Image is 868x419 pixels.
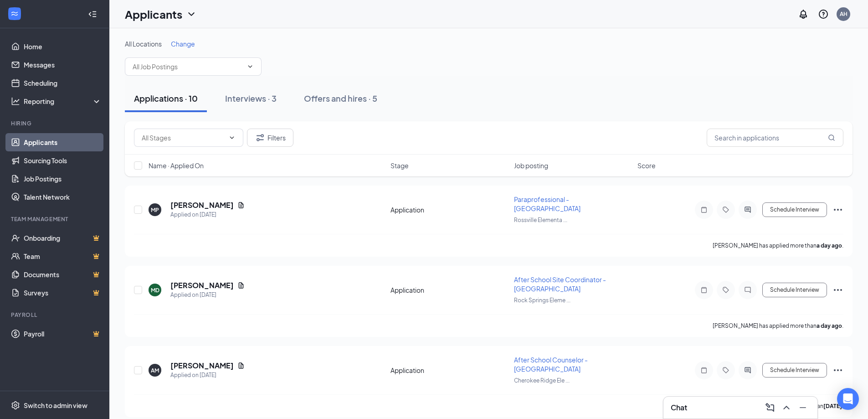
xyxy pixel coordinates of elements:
[713,322,843,330] p: [PERSON_NAME] has applied more than .
[390,285,508,295] div: Application
[237,362,245,369] svg: Document
[24,74,102,92] a: Scheduling
[24,56,102,74] a: Messages
[11,119,100,127] div: Hiring
[170,200,234,210] h5: [PERSON_NAME]
[779,400,794,415] button: ChevronUp
[170,290,245,300] div: Applied on [DATE]
[11,311,100,319] div: Payroll
[170,361,234,371] h5: [PERSON_NAME]
[514,275,606,293] span: After School Site Coordinator - [GEOGRAPHIC_DATA]
[24,401,87,410] div: Switch to admin view
[699,367,709,374] svg: Note
[24,325,102,343] a: PayrollCrown
[186,9,197,20] svg: ChevronDown
[817,242,842,249] b: a day ago
[24,133,102,151] a: Applicants
[151,286,159,294] div: MD
[832,285,843,295] svg: Ellipses
[24,97,102,106] div: Reporting
[514,161,548,170] span: Job posting
[713,242,843,249] p: [PERSON_NAME] has applied more than .
[707,129,843,147] input: Search in applications
[125,6,182,22] h1: Applicants
[797,402,808,413] svg: Minimize
[24,229,102,247] a: OnboardingCrown
[170,210,245,219] div: Applied on [DATE]
[151,206,159,214] div: MP
[24,284,102,302] a: SurveysCrown
[514,377,570,384] span: Cherokee Ridge Ele ...
[637,161,656,170] span: Score
[24,170,102,188] a: Job Postings
[255,132,266,143] svg: Filter
[742,367,753,374] svg: ActiveChat
[832,365,843,376] svg: Ellipses
[24,265,102,284] a: DocumentsCrown
[763,400,777,415] button: ComposeMessage
[699,206,709,213] svg: Note
[225,93,277,104] div: Interviews · 3
[699,286,709,294] svg: Note
[514,356,588,373] span: After School Counselor - [GEOGRAPHIC_DATA]
[742,206,753,213] svg: ActiveChat
[247,63,254,70] svg: ChevronDown
[671,403,687,413] h3: Chat
[228,134,236,141] svg: ChevronDown
[142,133,225,143] input: All Stages
[390,205,508,214] div: Application
[818,9,829,20] svg: QuestionInfo
[762,283,827,297] button: Schedule Interview
[837,388,859,410] div: Open Intercom Messenger
[133,62,243,72] input: All Job Postings
[390,366,508,375] div: Application
[171,40,195,48] span: Change
[125,40,162,48] span: All Locations
[832,204,843,215] svg: Ellipses
[304,93,377,104] div: Offers and hires · 5
[237,202,245,209] svg: Document
[134,93,198,104] div: Applications · 10
[170,371,245,380] div: Applied on [DATE]
[24,37,102,56] a: Home
[742,286,753,294] svg: ChatInactive
[720,206,731,213] svg: Tag
[798,9,809,20] svg: Notifications
[10,9,19,18] svg: WorkstreamLogo
[24,247,102,265] a: TeamCrown
[762,202,827,217] button: Schedule Interview
[765,402,776,413] svg: ComposeMessage
[840,10,847,18] div: AH
[24,188,102,206] a: Talent Network
[149,161,204,170] span: Name · Applied On
[247,129,293,147] button: Filter Filters
[170,280,234,290] h5: [PERSON_NAME]
[796,400,810,415] button: Minimize
[24,151,102,170] a: Sourcing Tools
[11,401,20,410] svg: Settings
[514,297,570,304] span: Rock Springs Eleme ...
[781,402,792,413] svg: ChevronUp
[823,403,842,409] b: [DATE]
[514,217,567,223] span: Rossville Elementa ...
[11,215,100,223] div: Team Management
[88,10,97,19] svg: Collapse
[390,161,409,170] span: Stage
[762,363,827,378] button: Schedule Interview
[514,195,580,212] span: Paraprofessional - [GEOGRAPHIC_DATA]
[817,322,842,329] b: a day ago
[720,367,731,374] svg: Tag
[237,282,245,289] svg: Document
[151,367,159,374] div: AM
[720,286,731,294] svg: Tag
[11,97,20,106] svg: Analysis
[828,134,835,141] svg: MagnifyingGlass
